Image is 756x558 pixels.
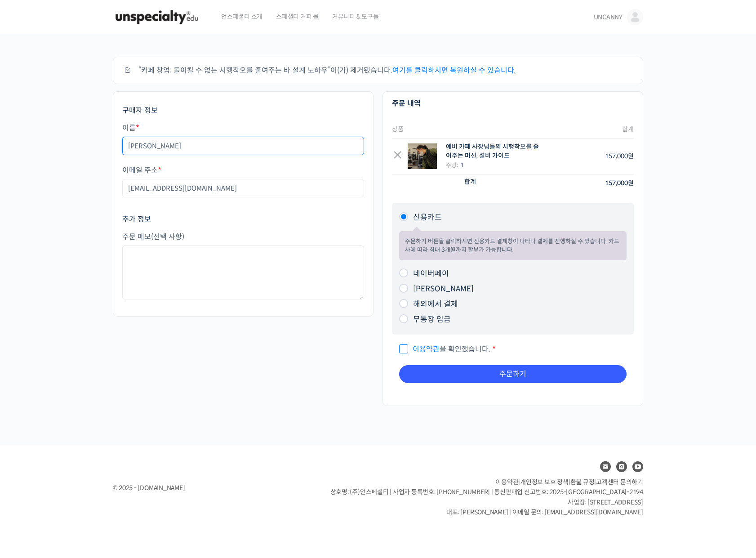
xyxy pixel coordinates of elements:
[413,299,458,309] label: 해외에서 결제
[405,237,621,254] p: 주문하기 버튼을 클릭하시면 신용카드 결제창이 나타나 결제를 진행하실 수 있습니다. 카드사에 따라 최대 3개월까지 할부가 가능합니다.
[549,121,634,138] th: 합계
[116,285,173,308] a: 설정
[59,285,116,308] a: 대화
[413,284,474,294] label: [PERSON_NAME]
[392,66,516,75] a: 여기를 클릭하시면 복원하실 수 있습니다.
[446,161,544,170] div: 수량:
[605,179,634,187] bdi: 157,000
[122,124,364,132] label: 이름
[446,143,544,160] div: 예비 카페 사장님들의 시행착오를 줄여주는 머신, 설비 가이드
[3,285,59,308] a: 홈
[139,299,150,306] span: 설정
[460,161,464,169] strong: 1
[330,477,643,518] p: | | | 상호명: (주)언스페셜티 | 사업자 등록번호: [PHONE_NUMBER] | 통신판매업 신고번호: 2025-[GEOGRAPHIC_DATA]-2194 사업장: [ST...
[413,269,449,278] label: 네이버페이
[122,214,364,224] h3: 추가 정보
[628,179,634,187] span: 원
[392,174,549,192] th: 합계
[392,151,403,162] a: Remove this item
[392,98,634,108] h3: 주문 내역
[596,478,643,486] span: 고객센터 문의하기
[399,344,490,354] span: 을 확인했습니다.
[122,179,364,197] input: username@domain.com
[28,299,34,306] span: 홈
[413,315,451,324] label: 무통장 입금
[113,482,308,494] div: © 2025 - [DOMAIN_NAME]
[136,123,139,133] abbr: 필수
[122,106,364,116] h3: 구매자 정보
[158,165,161,175] abbr: 필수
[122,166,364,174] label: 이메일 주소
[570,478,595,486] a: 환불 규정
[113,57,643,84] div: “카페 창업: 돌이킬 수 없는 시행착오를 줄여주는 바 설계 노하우”이(가) 제거됐습니다.
[413,344,440,354] a: 이용약관
[82,299,93,306] span: 대화
[122,233,364,241] label: 주문 메모
[605,152,634,160] bdi: 157,000
[151,232,184,241] span: (선택 사항)
[520,478,569,486] a: 개인정보 보호 정책
[495,478,518,486] a: 이용약관
[492,344,496,354] abbr: 필수
[399,365,627,383] button: 주문하기
[594,13,623,21] span: UNCANNY
[413,213,442,222] label: 신용카드
[392,121,549,138] th: 상품
[628,152,634,160] span: 원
